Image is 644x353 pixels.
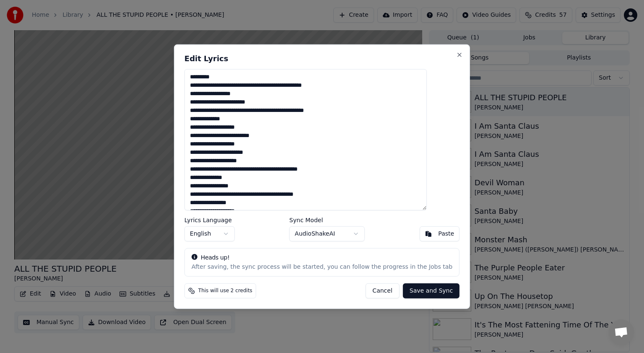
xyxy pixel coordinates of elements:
[289,217,365,223] label: Sync Model
[403,283,460,298] button: Save and Sync
[419,226,460,241] button: Paste
[184,55,460,62] h2: Edit Lyrics
[192,262,452,271] div: After saving, the sync process will be started, you can follow the progress in the Jobs tab
[365,283,399,298] button: Cancel
[184,217,235,223] label: Lyrics Language
[192,253,452,262] div: Heads up!
[438,229,454,238] div: Paste
[198,287,252,294] span: This will use 2 credits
